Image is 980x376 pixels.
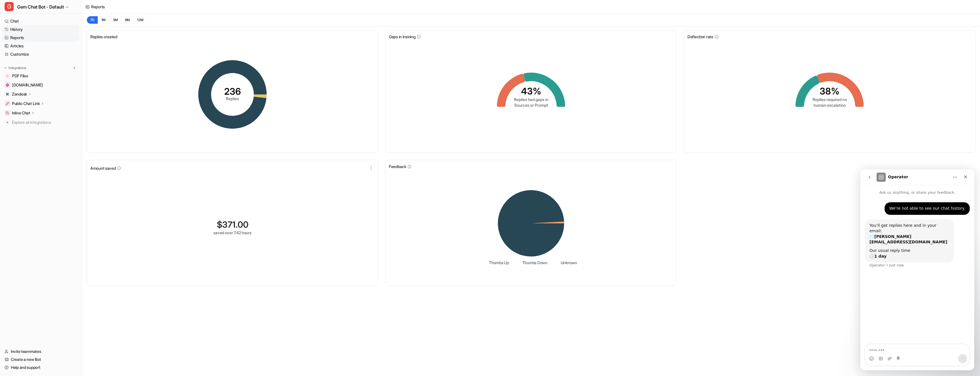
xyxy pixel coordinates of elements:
img: Zendesk [6,92,9,96]
a: Explore all integrations [2,118,79,126]
span: Feedback [389,163,406,169]
img: Public Chat Link [6,102,9,105]
button: 7D [87,16,98,24]
span: Gaps in training [389,34,416,40]
a: Articles [2,42,79,50]
a: status.gem.com[DOMAIN_NAME] [2,81,79,89]
a: Create a new Bot [2,355,79,363]
span: Explore all integrations [12,118,77,127]
tspan: 43% [521,86,541,97]
tspan: 236 [224,86,241,97]
p: Inline Chat [12,110,30,116]
span: 371.00 [222,219,248,230]
span: [DOMAIN_NAME] [12,82,43,88]
button: 1M [98,16,109,24]
a: PDF FilesPDF Files [2,72,79,80]
tspan: Replies [226,96,239,101]
a: Reports [2,34,79,42]
span: G [5,2,14,11]
img: menu_add.svg [72,66,76,70]
p: Zendesk [12,91,27,97]
iframe: Intercom live chat [860,169,974,370]
img: expand menu [3,66,7,70]
div: $ [217,219,248,230]
div: saved over 7.42 hours [213,230,251,236]
span: Amount saved [90,165,116,171]
span: Deflection rate [687,34,713,40]
li: Thumbs Down [518,260,548,266]
span: Replies created [90,34,117,40]
button: 6M [121,16,134,24]
p: Public Chat Link [12,101,40,106]
span: Gem Chat Bot - Default [17,3,64,11]
tspan: Replies had gaps in [514,97,548,102]
tspan: Sources or Prompt [514,103,548,108]
p: Integrations [9,66,26,70]
span: PDF Files [12,73,28,79]
a: Customize [2,50,79,58]
button: 12M [133,16,147,24]
img: status.gem.com [6,83,9,87]
button: Integrations [2,65,28,71]
a: Help and support [2,363,79,371]
a: History [2,25,79,33]
a: Chat [2,17,79,25]
li: Thumbs Up [485,260,509,266]
div: Reports [91,4,105,10]
img: Inline Chat [6,111,9,115]
tspan: Replies required no [812,97,847,102]
img: PDF Files [6,74,9,78]
tspan: human escalation [814,103,846,108]
img: explore all integrations [5,120,10,125]
tspan: 38% [820,86,840,97]
button: 3M [109,16,121,24]
li: Unknown [557,260,577,266]
a: Invite teammates [2,347,79,355]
